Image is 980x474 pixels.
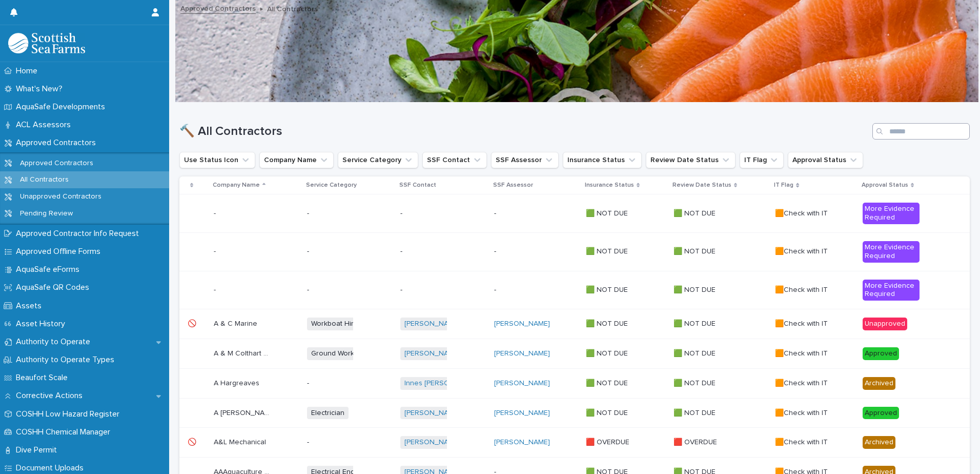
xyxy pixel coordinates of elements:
[399,180,436,191] p: SSF Contact
[12,445,65,455] p: Dive Permit
[673,284,718,294] p: 🟩 NOT DUE
[12,84,71,94] p: What's New?
[775,284,830,294] p: 🟧Check with IT
[179,124,868,139] h1: 🔨 All Contractors
[494,247,551,256] p: -
[863,280,920,301] div: More Evidence Required
[307,318,362,330] span: Workboat Hire
[788,152,863,168] button: Approval Status
[672,180,731,191] p: Review Date Status
[494,438,550,447] a: [PERSON_NAME]
[12,409,128,419] p: COSHH Low Hazard Register
[673,436,719,447] p: 🟥 OVERDUE
[12,373,76,383] p: Beaufort Scale
[586,436,631,447] p: 🟥 OVERDUE
[306,180,357,191] p: Service Category
[775,347,830,358] p: 🟧Check with IT
[12,159,101,168] p: Approved Contractors
[673,377,718,388] p: 🟩 NOT DUE
[179,309,970,339] tr: 🚫🚫 A & C MarineA & C Marine Workboat Hire[PERSON_NAME] [PERSON_NAME] 🟩 NOT DUE🟩 NOT DUE 🟩 NOT DUE...
[863,407,899,420] div: Approved
[179,271,970,309] tr: -- ---🟩 NOT DUE🟩 NOT DUE 🟩 NOT DUE🟩 NOT DUE 🟧Check with IT🟧Check with IT More Evidence Required
[494,320,550,328] a: [PERSON_NAME]
[422,152,487,168] button: SSF Contact
[12,175,77,184] p: All Contractors
[400,286,457,294] p: -
[338,152,418,168] button: Service Category
[179,339,970,368] tr: A & M Colthart LtdA & M Colthart Ltd Ground Work[PERSON_NAME] [PERSON_NAME] 🟩 NOT DUE🟩 NOT DUE 🟩 ...
[775,245,830,256] p: 🟧Check with IT
[863,241,920,263] div: More Evidence Required
[775,377,830,388] p: 🟧Check with IT
[863,347,899,360] div: Approved
[214,407,273,418] p: A MacKinnon Electrical Contracting
[179,428,970,458] tr: 🚫🚫 A&L MechanicalA&L Mechanical -[PERSON_NAME] [PERSON_NAME] 🟥 OVERDUE🟥 OVERDUE 🟥 OVERDUE🟥 OVERDU...
[494,286,551,294] p: -
[12,265,88,274] p: AquaSafe eForms
[673,347,718,358] p: 🟩 NOT DUE
[404,409,460,418] a: [PERSON_NAME]
[12,138,104,148] p: Approved Contractors
[872,123,970,140] input: Search
[586,407,630,418] p: 🟩 NOT DUE
[179,194,970,233] tr: -- ---🟩 NOT DUE🟩 NOT DUE 🟩 NOT DUE🟩 NOT DUE 🟧Check with IT🟧Check with IT More Evidence Required
[775,407,830,418] p: 🟧Check with IT
[179,398,970,428] tr: A [PERSON_NAME] Electrical ContractingA [PERSON_NAME] Electrical Contracting Electrician[PERSON_N...
[775,207,830,218] p: 🟧Check with IT
[863,377,895,390] div: Archived
[179,232,970,271] tr: -- ---🟩 NOT DUE🟩 NOT DUE 🟩 NOT DUE🟩 NOT DUE 🟧Check with IT🟧Check with IT More Evidence Required
[12,209,81,218] p: Pending Review
[673,245,718,256] p: 🟩 NOT DUE
[404,438,460,447] a: [PERSON_NAME]
[12,283,97,292] p: AquaSafe QR Codes
[188,436,198,447] p: 🚫
[214,207,218,218] p: -
[494,409,550,418] a: [PERSON_NAME]
[307,247,364,256] p: -
[12,319,73,329] p: Asset History
[586,207,630,218] p: 🟩 NOT DUE
[563,152,642,168] button: Insurance Status
[585,180,634,191] p: Insurance Status
[267,3,318,14] p: All Contractors
[307,407,349,420] span: Electrician
[646,152,736,168] button: Review Date Status
[404,349,460,358] a: [PERSON_NAME]
[491,152,559,168] button: SSF Assessor
[12,229,147,239] p: Approved Contractor Info Request
[214,377,261,388] p: A Hargreaves
[586,245,630,256] p: 🟩 NOT DUE
[179,368,970,398] tr: A HargreavesA Hargreaves -Innes [PERSON_NAME] [PERSON_NAME] 🟩 NOT DUE🟩 NOT DUE 🟩 NOT DUE🟩 NOT DUE...
[673,207,718,218] p: 🟩 NOT DUE
[12,192,110,201] p: Unapproved Contractors
[214,347,273,358] p: A & M Colthart Ltd
[12,120,79,130] p: ACL Assessors
[586,284,630,294] p: 🟩 NOT DUE
[586,377,630,388] p: 🟩 NOT DUE
[404,379,480,388] a: Innes [PERSON_NAME]
[307,379,364,388] p: -
[863,203,920,224] div: More Evidence Required
[740,152,784,168] button: IT Flag
[774,180,793,191] p: IT Flag
[493,180,533,191] p: SSF Assessor
[213,180,260,191] p: Company Name
[404,320,460,328] a: [PERSON_NAME]
[12,463,92,473] p: Document Uploads
[307,286,364,294] p: -
[12,66,46,76] p: Home
[12,102,113,112] p: AquaSafe Developments
[494,209,551,218] p: -
[307,347,358,360] span: Ground Work
[586,318,630,328] p: 🟩 NOT DUE
[259,152,334,168] button: Company Name
[12,337,98,347] p: Authority to Operate
[673,407,718,418] p: 🟩 NOT DUE
[214,284,218,294] p: -
[400,209,457,218] p: -
[494,379,550,388] a: [PERSON_NAME]
[12,355,122,365] p: Authority to Operate Types
[775,318,830,328] p: 🟧Check with IT
[863,436,895,449] div: Archived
